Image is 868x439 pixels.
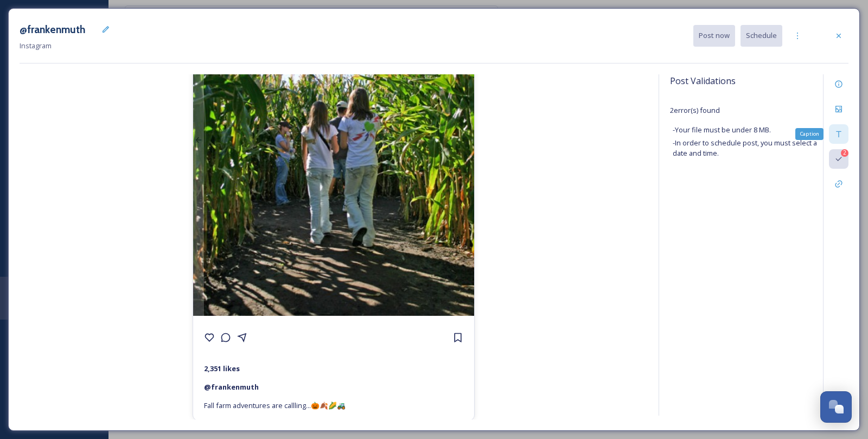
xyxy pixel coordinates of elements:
[795,128,824,140] div: Caption
[20,41,52,50] span: Instagram
[670,105,720,115] span: 2 error(s) found
[670,74,736,87] span: Post Validations
[204,382,259,392] strong: @ frankenmuth
[204,364,240,373] strong: 2,351 likes
[204,400,346,410] span: Fall farm adventures are callling...🎃🍂🌽🚜
[741,25,782,46] button: Schedule
[673,125,771,135] span: - Your file must be under 8 MB.
[673,138,820,158] span: - In order to schedule post, you must select a date and time.
[20,22,85,37] h3: @frankenmuth
[693,25,735,46] button: Post now
[841,149,848,157] div: 2
[820,391,852,423] button: Open Chat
